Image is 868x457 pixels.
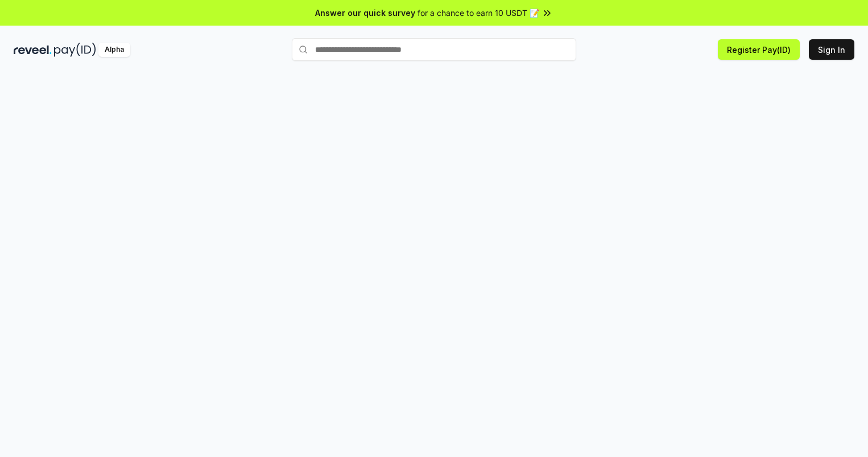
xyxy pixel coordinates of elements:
[315,7,415,19] span: Answer our quick survey
[418,7,539,19] span: for a chance to earn 10 USDT 📝
[98,43,130,57] div: Alpha
[718,39,800,60] button: Register Pay(ID)
[14,43,52,57] img: reveel_dark
[809,39,854,60] button: Sign In
[54,43,96,57] img: pay_id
